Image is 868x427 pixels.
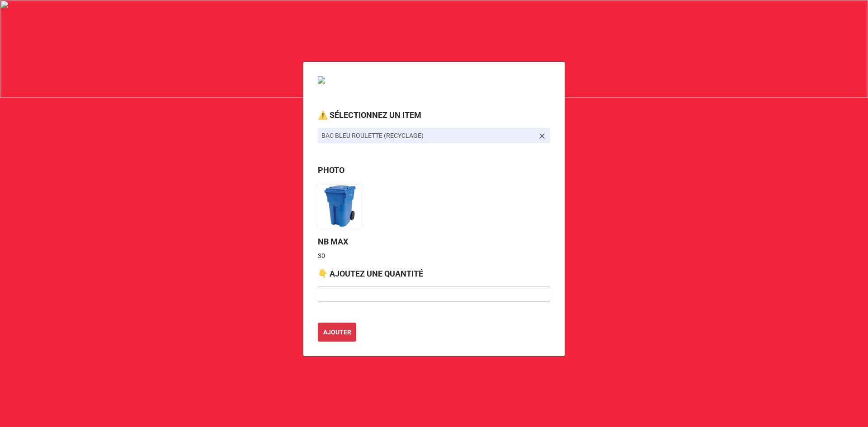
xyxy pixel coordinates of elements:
[318,165,344,175] b: PHOTO
[318,237,348,246] b: NB MAX
[321,131,534,140] p: BAC BLEU ROULETTE (RECYCLAGE)
[318,184,362,228] img: NqAJ6DIKPOMjVbxmCpwDbAByaLrVR2UTTbxdsqeb2H4
[318,109,421,122] label: ⚠️ SÉLECTIONNEZ UN ITEM
[318,180,369,228] div: recyclage.jpg
[318,267,423,280] label: 👇 AJOUTEZ UNE QUANTITÉ
[318,251,550,260] p: 30
[318,323,356,342] button: AJOUTER
[323,328,351,337] b: AJOUTER
[318,76,408,84] img: VSJ_SERV_LOIS_SPORT_DEV_SOC.png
